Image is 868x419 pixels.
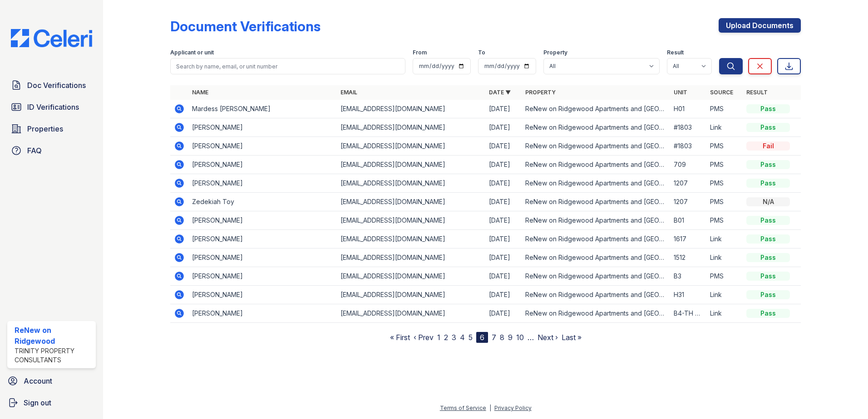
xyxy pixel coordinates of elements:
td: [EMAIL_ADDRESS][DOMAIN_NAME] [337,211,485,230]
a: 8 [500,333,504,342]
a: Next › [538,333,558,342]
a: 10 [516,333,524,342]
td: PMS [706,211,743,230]
a: 3 [452,333,456,342]
td: ReNew on Ridgewood Apartments and [GEOGRAPHIC_DATA] [522,230,670,248]
td: B3 [670,267,706,286]
td: [PERSON_NAME] [188,174,337,193]
div: Pass [746,272,790,281]
td: [DATE] [485,137,522,156]
a: ID Verifications [7,98,96,116]
button: Sign out [4,394,99,412]
span: … [528,332,534,343]
a: FAQ [7,141,96,160]
td: ReNew on Ridgewood Apartments and [GEOGRAPHIC_DATA] [522,174,670,193]
td: [PERSON_NAME] [188,248,337,267]
td: [EMAIL_ADDRESS][DOMAIN_NAME] [337,230,485,248]
span: Properties [27,123,63,134]
td: [DATE] [485,248,522,267]
td: [EMAIL_ADDRESS][DOMAIN_NAME] [337,174,485,193]
td: PMS [706,174,743,193]
a: Result [746,89,768,96]
div: ReNew on Ridgewood [15,325,92,346]
input: Search by name, email, or unit number [170,58,405,74]
img: CE_Logo_Blue-a8612792a0a2168367f1c8372b55b34899dd931a85d93a1a3d3e32e68fde9ad4.png [4,29,99,47]
td: [PERSON_NAME] [188,118,337,137]
td: [EMAIL_ADDRESS][DOMAIN_NAME] [337,267,485,286]
td: PMS [706,137,743,156]
td: [EMAIL_ADDRESS][DOMAIN_NAME] [337,193,485,211]
td: PMS [706,100,743,118]
div: Pass [746,104,790,113]
div: Pass [746,234,790,244]
td: B01 [670,211,706,230]
div: N/A [746,197,790,206]
td: [DATE] [485,193,522,211]
td: PMS [706,267,743,286]
a: Last » [562,333,582,342]
a: Upload Documents [719,18,801,33]
span: Sign out [24,397,51,408]
td: [DATE] [485,174,522,193]
td: [EMAIL_ADDRESS][DOMAIN_NAME] [337,137,485,156]
td: ReNew on Ridgewood Apartments and [GEOGRAPHIC_DATA] [522,137,670,156]
td: [EMAIL_ADDRESS][DOMAIN_NAME] [337,248,485,267]
div: Pass [746,290,790,299]
td: [EMAIL_ADDRESS][DOMAIN_NAME] [337,286,485,304]
span: Account [24,375,52,386]
span: FAQ [27,145,42,156]
label: From [413,49,427,56]
td: PMS [706,156,743,174]
label: Applicant or unit [170,49,214,56]
td: Link [706,286,743,304]
td: ReNew on Ridgewood Apartments and [GEOGRAPHIC_DATA] [522,156,670,174]
div: Pass [746,216,790,225]
td: [PERSON_NAME] [188,230,337,248]
td: 1617 [670,230,706,248]
td: H31 [670,286,706,304]
td: Link [706,118,743,137]
a: 5 [469,333,473,342]
td: [PERSON_NAME] [188,267,337,286]
div: Fail [746,141,790,151]
td: [DATE] [485,118,522,137]
td: [PERSON_NAME] [188,304,337,323]
a: Property [525,89,556,96]
td: #1803 [670,137,706,156]
td: 709 [670,156,706,174]
td: ReNew on Ridgewood Apartments and [GEOGRAPHIC_DATA] [522,193,670,211]
a: Source [710,89,733,96]
td: Link [706,248,743,267]
td: [DATE] [485,286,522,304]
td: [EMAIL_ADDRESS][DOMAIN_NAME] [337,156,485,174]
label: To [478,49,485,56]
div: Pass [746,309,790,318]
td: [DATE] [485,211,522,230]
label: Property [543,49,567,56]
a: Unit [674,89,687,96]
td: [PERSON_NAME] [188,137,337,156]
td: #1803 [670,118,706,137]
div: | [489,404,491,411]
div: Trinity Property Consultants [15,346,92,365]
td: 1207 [670,174,706,193]
span: Doc Verifications [27,80,86,91]
td: [DATE] [485,304,522,323]
td: [PERSON_NAME] [188,211,337,230]
div: Pass [746,179,790,188]
td: [DATE] [485,100,522,118]
td: ReNew on Ridgewood Apartments and [GEOGRAPHIC_DATA] [522,286,670,304]
td: [EMAIL_ADDRESS][DOMAIN_NAME] [337,304,485,323]
a: 4 [460,333,465,342]
a: Name [192,89,208,96]
a: Properties [7,120,96,138]
td: 1512 [670,248,706,267]
td: Zedekiah Toy [188,193,337,211]
a: « First [390,333,410,342]
td: ReNew on Ridgewood Apartments and [GEOGRAPHIC_DATA] [522,100,670,118]
span: ID Verifications [27,102,79,112]
td: [PERSON_NAME] [188,156,337,174]
a: Account [4,372,99,390]
a: 1 [437,333,440,342]
td: ReNew on Ridgewood Apartments and [GEOGRAPHIC_DATA] [522,304,670,323]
